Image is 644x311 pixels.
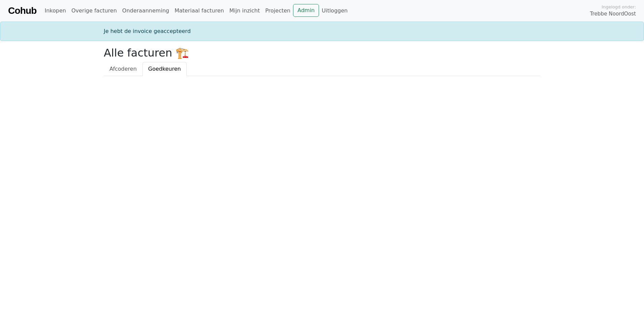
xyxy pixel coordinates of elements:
[148,66,181,72] span: Goedkeuren
[104,62,142,76] a: Afcoderen
[109,66,137,72] span: Afcoderen
[8,3,36,19] a: Cohub
[104,46,540,59] h2: Alle facturen 🏗️
[120,4,172,18] a: Onderaanneming
[172,4,227,18] a: Materiaal facturen
[227,4,263,18] a: Mijn inzicht
[69,4,120,18] a: Overige facturen
[142,62,187,76] a: Goedkeuren
[262,4,293,18] a: Projecten
[602,4,636,10] span: Ingelogd onder:
[42,4,68,18] a: Inkopen
[590,10,636,18] span: Trebbe NoordOost
[293,4,319,17] a: Admin
[100,27,544,35] div: Je hebt de invoice geaccepteerd
[319,4,350,18] a: Uitloggen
